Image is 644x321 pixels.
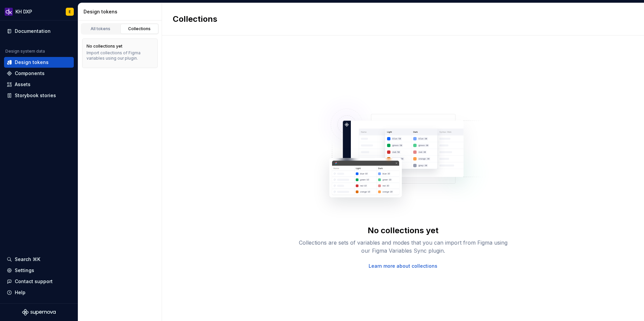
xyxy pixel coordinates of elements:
div: Help [15,289,25,296]
div: Components [15,70,45,77]
img: 0784b2da-6f85-42e6-8793-4468946223dc.png [5,8,13,16]
div: All tokens [84,26,117,31]
button: Search ⌘K [4,254,74,265]
h2: Collections [173,14,217,24]
button: Contact support [4,276,74,287]
div: Design tokens [84,8,159,15]
div: Design system data [5,49,45,54]
a: Assets [4,79,74,90]
a: Learn more about collections [369,263,437,269]
div: No collections yet [87,44,122,49]
div: Storybook stories [15,92,56,99]
div: Contact support [15,278,53,285]
a: Documentation [4,26,74,37]
a: Design tokens [4,57,74,68]
a: Settings [4,265,74,276]
button: Help [4,287,74,298]
div: Search ⌘K [15,256,40,263]
button: KH DXPE [1,4,76,19]
div: Settings [15,267,34,274]
div: Collections are sets of variables and modes that you can import from Figma using our Figma Variab... [296,239,511,255]
div: Collections [123,26,156,31]
div: Documentation [15,28,51,35]
svg: Supernova Logo [22,309,56,316]
div: Import collections of Figma variables using our plugin. [87,50,153,61]
div: No collections yet [368,225,438,236]
div: Assets [15,81,31,88]
a: Components [4,68,74,79]
div: Design tokens [15,59,49,66]
div: E [69,9,71,14]
div: KH DXP [15,8,32,15]
a: Storybook stories [4,90,74,101]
